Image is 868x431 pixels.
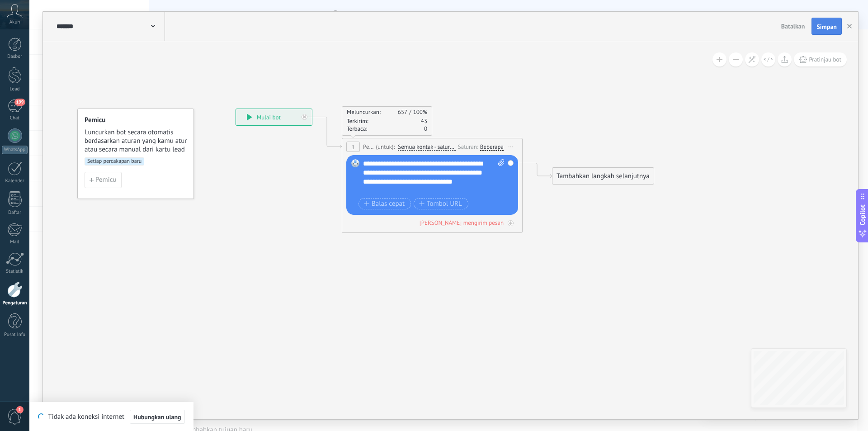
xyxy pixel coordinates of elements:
[347,108,381,116] span: Meluncurkan:
[421,117,427,125] span: 43
[85,128,188,154] span: Luncurkan bot secara otomatis berdasarkan aturan yang kamu atur atau secara manual dari kartu lead
[816,24,837,30] span: Simpan
[420,219,504,227] div: [PERSON_NAME] mengirim pesan
[2,115,28,121] div: Chat
[458,142,480,151] div: Saluran:
[351,143,354,151] span: 1
[413,108,427,116] span: 100%
[2,269,28,275] div: Statistik
[363,142,373,151] span: Pesan
[858,204,867,225] span: Copilot
[236,109,312,125] div: Mulai bot
[2,54,28,60] div: Dasbor
[811,18,842,35] button: Simpan
[552,169,654,184] div: Tambahkan langkah selanjutnya
[2,300,28,306] div: Pengaturan
[130,410,185,424] button: Hubungkan ulang
[2,239,28,245] div: Mail
[480,143,504,151] div: Beberapa
[2,146,28,154] div: WhatsApp
[2,210,28,216] div: Daftar
[9,19,20,25] span: Akun
[398,108,413,116] span: 657
[781,22,805,30] span: Batalkan
[16,406,24,413] span: 1
[2,178,28,184] div: Kalender
[364,200,405,208] span: Balas cepat
[778,19,809,33] button: Batalkan
[359,198,411,209] button: Balas cepat
[809,56,841,63] span: Pratinjau bot
[85,172,122,188] button: Pemicu
[347,117,368,125] span: Terkirim:
[85,116,188,124] h4: Pemicu
[376,142,395,151] span: (untuk):
[794,52,847,66] button: Pratinjau bot
[398,143,455,151] span: Semua kontak - saluran yang dipilih
[2,86,28,92] div: Lead
[414,198,468,209] button: Tombol URL
[424,125,427,133] span: 0
[95,177,117,183] span: Pemicu
[133,414,181,420] span: Hubungkan ulang
[2,332,28,338] div: Pusat Info
[14,99,25,106] span: 199
[85,157,144,166] span: Setiap percakapan baru
[419,200,462,208] span: Tombol URL
[347,125,367,133] span: Terbaca:
[38,409,184,424] div: Tidak ada koneksi internet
